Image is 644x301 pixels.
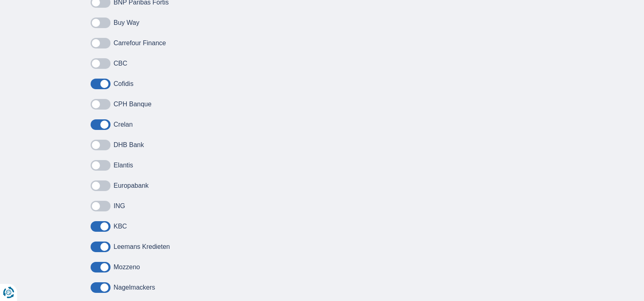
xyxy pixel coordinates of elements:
[114,162,133,169] label: Elantis
[114,182,149,189] label: Europabank
[114,80,134,88] label: Cofidis
[114,121,133,128] label: Crelan
[114,243,170,250] label: Leemans Kredieten
[114,101,152,108] label: CPH Banque
[114,284,155,291] label: Nagelmackers
[114,223,127,230] label: KBC
[114,264,140,271] label: Mozzeno
[114,40,166,47] label: Carrefour Finance
[114,19,139,26] label: Buy Way
[114,202,125,210] label: ING
[114,141,144,149] label: DHB Bank
[114,60,128,67] label: CBC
